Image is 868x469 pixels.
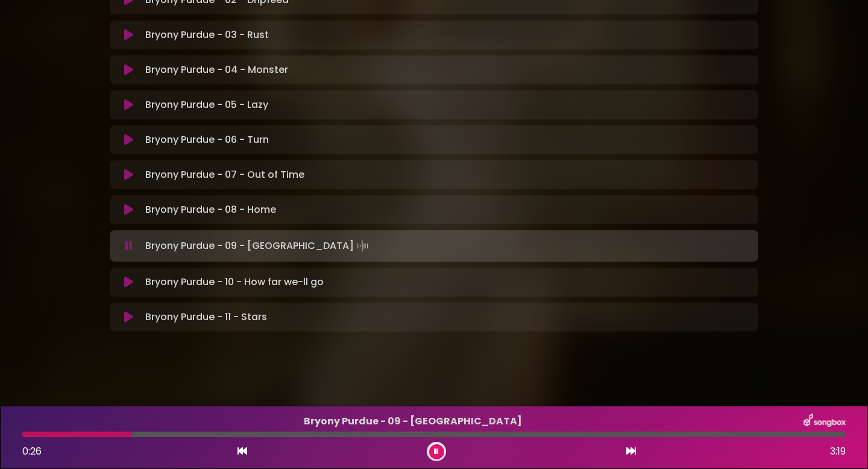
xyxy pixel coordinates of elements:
img: waveform4.gif [354,238,371,254]
p: Bryony Purdue - 09 - [GEOGRAPHIC_DATA] [145,238,751,254]
p: Bryony Purdue - 03 - Rust [145,28,751,42]
p: Bryony Purdue - 06 - Turn [145,133,751,147]
p: Bryony Purdue - 07 - Out of Time [145,168,751,182]
p: Bryony Purdue - 05 - Lazy [145,98,751,112]
p: Bryony Purdue - 11 - Stars [145,310,751,324]
p: Bryony Purdue - 10 - How far we-ll go [145,275,751,289]
p: Bryony Purdue - 04 - Monster [145,63,751,77]
p: Bryony Purdue - 08 - Home [145,203,751,217]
